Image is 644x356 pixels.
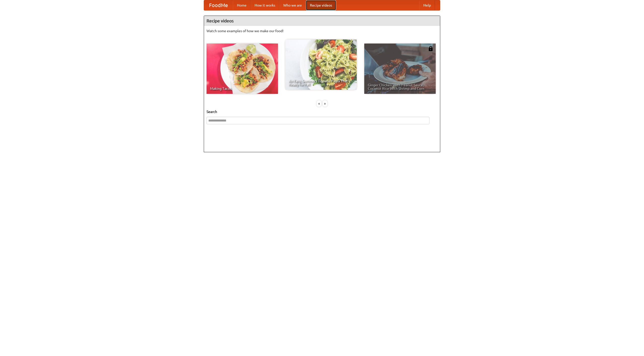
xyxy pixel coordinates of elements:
a: Who we are [279,0,306,10]
img: 483408.png [428,46,433,51]
p: Watch some examples of how we make our food! [207,28,437,33]
a: Making Tacos [207,44,278,94]
h5: Search [207,109,437,114]
a: Recipe videos [306,0,336,10]
h4: Recipe videos [204,16,440,26]
div: » [323,100,327,107]
a: FoodMe [204,0,233,10]
a: An Easy, Summery Tomato Pasta That's Ready for Fall [285,39,357,90]
span: An Easy, Summery Tomato Pasta That's Ready for Fall [289,79,353,86]
a: Help [419,0,435,10]
a: How it works [251,0,279,10]
span: Making Tacos [210,87,274,90]
a: Home [233,0,251,10]
div: « [317,100,321,107]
